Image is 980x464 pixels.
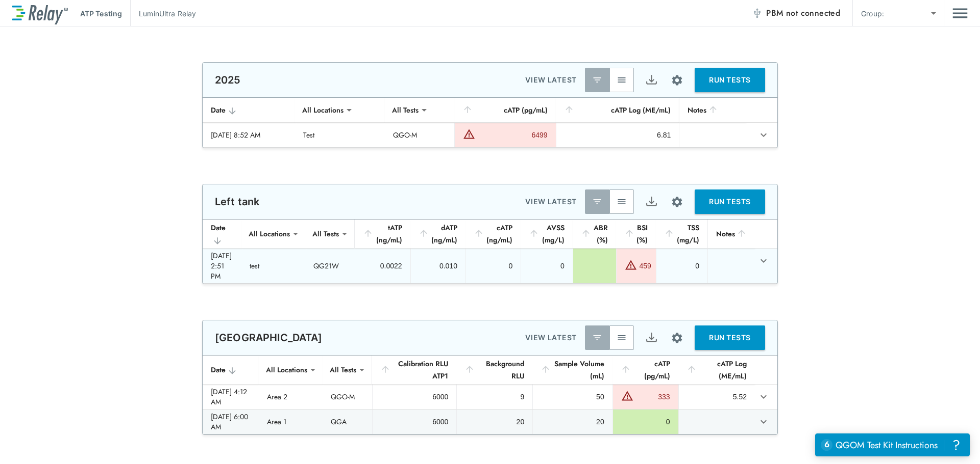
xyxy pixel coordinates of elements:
[215,74,241,86] p: 2025
[211,130,287,140] div: [DATE] 8:52 AM
[617,197,627,207] img: View All
[363,222,402,246] div: tATP (ng/mL)
[755,252,772,269] button: expand row
[529,261,565,271] div: 0
[211,387,251,407] div: [DATE] 4:12 AM
[464,358,524,382] div: Background RLU
[203,356,777,434] table: sticky table
[645,196,658,208] img: Export Icon
[592,75,602,85] img: Latest
[525,196,577,208] p: VIEW LATEST
[695,325,765,350] button: RUN TESTS
[295,123,385,147] td: Test
[621,417,670,427] div: 0
[688,104,738,116] div: Notes
[664,67,691,94] button: Site setup
[259,385,323,409] td: Area 2
[625,259,637,271] img: Warning
[639,325,664,350] button: Export
[541,417,604,427] div: 20
[203,356,259,385] th: Date
[952,4,968,23] img: Drawer Icon
[665,261,699,271] div: 0
[581,222,608,246] div: ABR (%)
[215,332,323,344] p: [GEOGRAPHIC_DATA]
[639,68,664,92] button: Export
[381,392,449,402] div: 6000
[465,417,524,427] div: 20
[592,197,602,207] img: Latest
[12,3,68,24] img: LuminUltra Relay
[525,74,577,86] p: VIEW LATEST
[755,126,772,144] button: expand row
[671,196,683,208] img: Settings Icon
[617,333,627,343] img: View All
[592,333,602,343] img: Latest
[748,3,844,23] button: PBM not connected
[529,222,565,246] div: AVSS (mg/L)
[541,358,604,382] div: Sample Volume (mL)
[671,332,683,344] img: Settings Icon
[381,417,449,427] div: 6000
[474,222,512,246] div: cATP (ng/mL)
[752,8,762,18] img: Offline Icon
[621,358,670,382] div: cATP (pg/mL)
[211,251,233,281] div: [DATE] 2:51 PM
[295,100,351,120] div: All Locations
[385,100,426,120] div: All Tests
[323,410,372,434] td: QGA
[419,222,457,246] div: dATP (ng/mL)
[636,392,670,402] div: 333
[541,392,604,402] div: 50
[474,261,512,271] div: 0
[363,261,402,271] div: 0.0022
[241,249,305,283] td: test
[259,360,314,380] div: All Locations
[755,413,772,430] button: expand row
[323,385,372,409] td: QGO-M
[203,220,241,249] th: Date
[786,7,840,19] span: not connected
[755,388,772,405] button: expand row
[664,188,691,215] button: Site setup
[323,360,363,380] div: All Tests
[815,433,970,456] iframe: Resource center
[624,222,648,246] div: BSI (%)
[385,123,454,147] td: QGO-M
[766,6,840,20] span: PBM
[564,104,671,116] div: cATP Log (ME/mL)
[139,8,196,19] p: LuminUltra Relay
[695,68,765,92] button: RUN TESTS
[203,98,777,148] table: sticky table
[462,104,547,116] div: cATP (pg/mL)
[305,224,346,244] div: All Tests
[952,4,968,23] button: Main menu
[203,98,295,123] th: Date
[259,410,323,434] td: Area 1
[621,390,633,402] img: Warning
[525,332,577,344] p: VIEW LATEST
[687,358,747,382] div: cATP Log (ME/mL)
[419,261,457,271] div: 0.010
[463,128,475,140] img: Warning
[640,261,651,271] div: 459
[671,74,683,87] img: Settings Icon
[687,392,747,402] div: 5.52
[664,324,691,351] button: Site setup
[716,228,747,240] div: Notes
[211,412,251,432] div: [DATE] 6:00 AM
[861,8,884,19] p: Group:
[241,224,297,244] div: All Locations
[664,222,699,246] div: TSS (mg/L)
[565,130,671,140] div: 6.81
[215,196,259,208] p: Left tank
[80,8,122,19] p: ATP Testing
[465,392,524,402] div: 9
[305,249,355,283] td: QG21W
[645,332,658,344] img: Export Icon
[695,189,765,214] button: RUN TESTS
[478,130,547,140] div: 6499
